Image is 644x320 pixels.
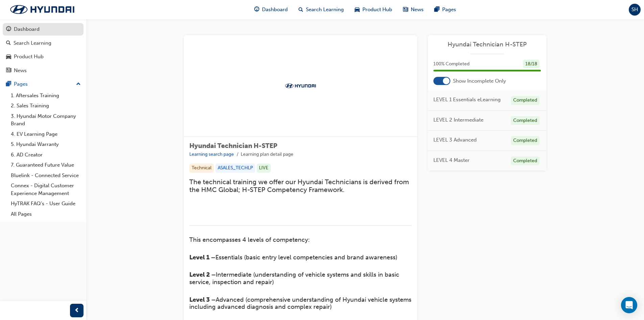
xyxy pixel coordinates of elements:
div: LIVE [257,164,271,173]
span: Show Incomplete Only [453,77,506,85]
a: 3. Hyundai Motor Company Brand [8,111,84,129]
a: pages-iconPages [429,3,461,17]
span: LEVEL 1 Essentials eLearning [433,96,501,104]
span: SH [631,6,638,14]
div: Pages [14,80,28,88]
div: Completed [511,96,540,105]
span: Level 3 – [189,296,216,303]
span: car-icon [6,54,11,60]
span: 100 % Completed [433,60,470,68]
a: news-iconNews [398,3,429,17]
a: 7. Guaranteed Future Value [8,160,84,170]
a: HyTRAK FAQ's - User Guide [8,198,84,209]
div: 18 / 18 [523,60,540,69]
a: 2. Sales Training [8,101,84,111]
a: 6. AD Creator [8,150,84,160]
span: Search Learning [306,6,344,14]
div: News [14,67,27,74]
span: LEVEL 3 Advanced [433,136,477,144]
span: guage-icon [254,5,259,14]
span: Level 1 – [189,254,215,261]
div: Dashboard [14,25,40,33]
div: Search Learning [14,39,51,47]
a: 4. EV Learning Page [8,129,84,140]
a: guage-iconDashboard [249,3,293,17]
span: Pages [442,6,456,14]
a: Product Hub [3,50,84,63]
span: news-icon [6,68,11,74]
button: SH [629,4,641,16]
span: guage-icon [6,26,11,33]
div: Open Intercom Messenger [621,297,637,313]
span: Advanced (comprehensive understanding of Hyundai vehicle systems including advanced diagnosis and... [189,296,413,311]
a: Hyundai Technician H-STEP [433,41,541,48]
span: prev-icon [74,306,79,315]
span: LEVEL 4 Master [433,156,470,164]
li: Learning plan detail page [241,151,293,158]
span: Product Hub [362,6,392,14]
span: The technical training we offer our Hyundai Technicians is derived from the HMC Global; H-STEP Co... [189,178,411,194]
div: ASALES_TECHLP [215,164,255,173]
a: Bluelink - Connected Service [8,170,84,181]
span: LEVEL 2 Intermediate [433,116,483,124]
span: car-icon [355,5,360,14]
span: This encompasses 4 levels of competency: [189,236,310,243]
button: Pages [3,78,84,90]
img: Trak [3,2,81,17]
a: News [3,64,84,77]
div: Technical [189,164,214,173]
div: Completed [511,116,540,125]
button: DashboardSearch LearningProduct HubNews [3,22,84,78]
span: pages-icon [6,81,11,87]
a: 1. Aftersales Training [8,90,84,101]
a: All Pages [8,209,84,219]
a: Dashboard [3,23,84,36]
span: news-icon [403,5,408,14]
div: Product Hub [14,53,44,61]
div: Completed [511,136,540,145]
a: 5. Hyundai Warranty [8,139,84,150]
span: search-icon [299,5,303,14]
a: Connex - Digital Customer Experience Management [8,180,84,198]
span: pages-icon [434,5,439,14]
span: search-icon [6,40,11,46]
span: News [411,6,424,14]
img: Trak [282,82,319,89]
span: Essentials (basic entry level competencies and brand awareness) [215,254,397,261]
span: Hyundai Technician H-STEP [189,142,277,150]
span: Level 2 – [189,271,216,278]
a: Learning search page [189,151,234,157]
span: Dashboard [262,6,288,14]
span: up-icon [76,80,81,89]
div: Completed [511,156,540,166]
a: Search Learning [3,37,84,49]
a: car-iconProduct Hub [349,3,398,17]
a: search-iconSearch Learning [293,3,349,17]
span: Intermediate (understanding of vehicle systems and skills in basic service, inspection and repair) [189,271,401,286]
